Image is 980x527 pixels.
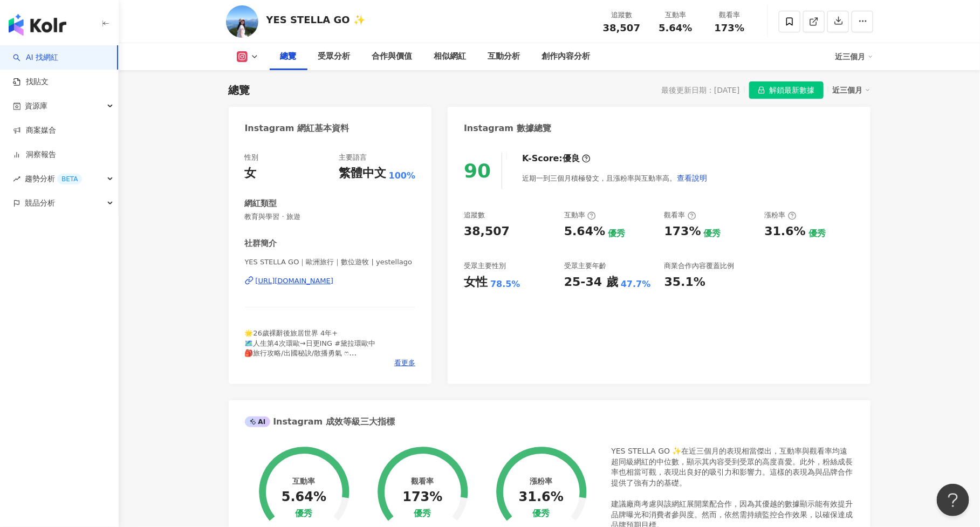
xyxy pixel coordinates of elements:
span: YES STELLA GO｜歐洲旅行｜數位遊牧 | yestellago [245,257,416,267]
div: 受眾主要年齡 [564,261,606,271]
div: Instagram 數據總覽 [464,122,551,134]
span: 173% [715,23,745,33]
div: YES STELLA GO ✨ [266,13,366,26]
div: 合作與價值 [372,50,413,63]
span: 38,507 [603,22,640,33]
span: 競品分析 [25,191,55,215]
div: 35.1% [664,274,705,291]
button: 查看說明 [676,167,708,189]
div: 25-34 歲 [564,274,618,291]
div: 社群簡介 [245,238,277,249]
a: [URL][DOMAIN_NAME] [245,276,416,286]
span: lock [758,86,765,94]
div: 主要語言 [339,153,367,162]
span: 解鎖最新數據 [770,82,815,99]
div: 5.64% [282,490,326,505]
div: 互動率 [655,10,696,20]
div: 38,507 [464,223,510,240]
div: [URL][DOMAIN_NAME] [256,276,334,286]
div: 近三個月 [833,83,871,97]
img: logo [9,14,66,36]
span: 趨勢分析 [25,167,82,191]
div: 優秀 [608,228,625,239]
span: 🌟26歲裸辭後旅居世界 4年+ 🗺️人生第4次環歐→日更ING #黛拉環歐中 🎒旅行攻略/出國秘訣/散播勇氣 ෆ 🔮[EMAIL_ADDRESS][DOMAIN_NAME] 台灣收貨 🌿一輩子就... [245,329,406,377]
div: K-Score : [522,153,591,165]
div: 女 [245,165,257,182]
div: 優良 [563,153,580,165]
div: 31.6% [519,490,564,505]
div: Instagram 網紅基本資料 [245,122,349,134]
a: 找貼文 [13,77,49,87]
span: 教育與學習 · 旅遊 [245,212,416,222]
div: 追蹤數 [464,210,485,220]
div: 47.7% [621,278,651,290]
span: rise [13,175,20,183]
div: 女性 [464,274,488,291]
div: 網紅類型 [245,198,277,209]
a: 商案媒合 [13,125,56,136]
div: 創作內容分析 [542,50,591,63]
div: 互動率 [564,210,596,220]
a: searchAI 找網紅 [13,52,58,63]
div: 受眾主要性別 [464,261,506,271]
div: 總覽 [229,83,250,98]
div: 觀看率 [709,10,750,20]
div: 近三個月 [835,48,873,65]
div: 5.64% [564,223,605,240]
div: BETA [57,174,82,184]
div: 受眾分析 [318,50,351,63]
div: 優秀 [532,509,550,519]
span: 100% [389,170,415,182]
div: AI [245,416,271,427]
div: 互動率 [292,477,315,485]
div: 互動分析 [488,50,520,63]
div: 優秀 [295,509,312,519]
div: 總覽 [280,50,297,63]
div: 追蹤數 [601,10,642,20]
div: 商業合作內容覆蓋比例 [664,261,735,271]
div: 最後更新日期：[DATE] [661,86,739,94]
div: 漲粉率 [530,477,552,485]
span: 5.64% [659,23,692,33]
span: 資源庫 [25,94,47,118]
div: Instagram 成效等級三大指標 [245,416,395,428]
img: KOL Avatar [226,5,258,38]
div: 優秀 [414,509,431,519]
button: 解鎖最新數據 [749,81,824,99]
span: 查看說明 [677,174,707,182]
div: 近期一到三個月積極發文，且漲粉率與互動率高。 [522,167,708,189]
div: 性別 [245,153,259,162]
iframe: Help Scout Beacon - Open [937,484,969,516]
div: 相似網紅 [434,50,467,63]
div: 90 [464,160,491,182]
div: 觀看率 [664,210,696,220]
div: 78.5% [490,278,520,290]
div: 觀看率 [412,477,434,485]
span: 看更多 [394,358,415,368]
a: 洞察報告 [13,149,56,160]
div: 繁體中文 [339,165,386,182]
div: 173% [664,223,701,240]
div: 173% [402,490,442,505]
